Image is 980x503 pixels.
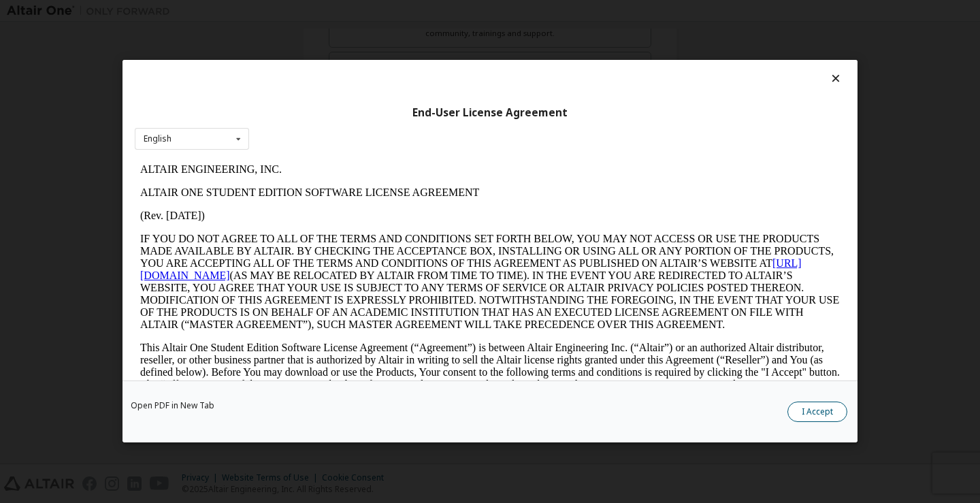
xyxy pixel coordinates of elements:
[5,75,705,173] p: IF YOU DO NOT AGREE TO ALL OF THE TERMS AND CONDITIONS SET FORTH BELOW, YOU MAY NOT ACCESS OR USE...
[131,402,214,410] a: Open PDF in New Tab
[5,184,705,233] p: This Altair One Student Edition Software License Agreement (“Agreement”) is between Altair Engine...
[5,29,705,41] p: ALTAIR ONE STUDENT EDITION SOFTWARE LICENSE AGREEMENT
[144,135,171,143] div: English
[135,106,845,120] div: End-User License Agreement
[5,52,705,64] p: (Rev. [DATE])
[787,402,847,423] button: I Accept
[5,5,705,18] p: ALTAIR ENGINEERING, INC.
[5,99,667,123] a: [URL][DOMAIN_NAME]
